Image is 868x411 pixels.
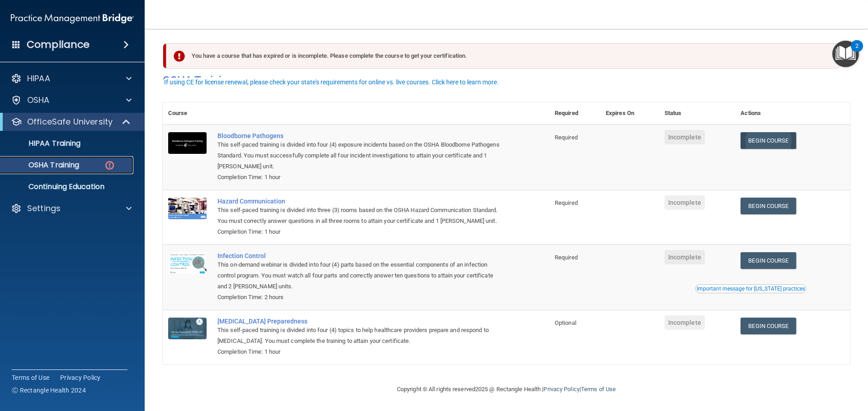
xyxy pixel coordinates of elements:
a: OfficeSafe University [11,116,131,127]
div: Completion Time: 1 hour [217,226,504,237]
div: This self-paced training is divided into four (4) topics to help healthcare providers prepare and... [217,325,504,346]
a: Terms of Use [581,386,616,393]
p: Continuing Education [6,182,129,191]
img: PMB logo [11,9,134,28]
th: Required [549,102,600,125]
h4: Compliance [27,38,90,51]
button: If using CE for license renewal, please check your state's requirements for online vs. live cours... [163,78,500,87]
th: Expires On [600,102,659,125]
p: HIPAA Training [6,139,80,148]
p: OSHA [27,95,50,106]
a: Begin Course [741,252,796,269]
div: Completion Time: 1 hour [217,346,504,357]
div: Completion Time: 2 hours [217,292,504,303]
a: Infection Control [217,252,504,259]
div: This on-demand webinar is divided into four (4) parts based on the essential components of an inf... [217,259,504,292]
p: OSHA Training [6,161,79,170]
p: HIPAA [27,73,50,84]
img: exclamation-circle-solid-danger.72ef9ffc.png [174,51,185,62]
div: Completion Time: 1 hour [217,172,504,183]
div: Important message for [US_STATE] practices [697,286,805,291]
div: This self-paced training is divided into three (3) rooms based on the OSHA Hazard Communication S... [217,205,504,226]
h4: OSHA Training [163,74,850,87]
a: OSHA [11,95,132,106]
span: Incomplete [665,250,705,264]
span: Required [555,199,578,206]
a: Begin Course [741,318,796,334]
a: Begin Course [741,198,796,214]
th: Course [163,102,212,125]
span: Required [555,134,578,141]
span: Ⓒ Rectangle Health 2024 [12,386,86,395]
p: OfficeSafe University [27,116,113,127]
a: Privacy Policy [543,386,579,393]
img: danger-circle.6113f641.png [104,160,115,171]
div: You have a course that has expired or is incomplete. Please complete the course to get your certi... [166,43,840,69]
p: Settings [27,203,61,214]
a: Bloodborne Pathogens [217,132,504,139]
button: Open Resource Center, 2 new notifications [832,41,859,67]
button: Read this if you are a dental practitioner in the state of CA [695,284,807,293]
span: Incomplete [665,195,705,210]
div: Copyright © All rights reserved 2025 @ Rectangle Health | | [341,375,671,404]
a: HIPAA [11,73,132,84]
div: If using CE for license renewal, please check your state's requirements for online vs. live cours... [164,79,499,85]
th: Status [659,102,736,125]
span: Optional [555,319,576,326]
a: Begin Course [741,132,796,149]
a: Hazard Communication [217,198,504,205]
div: 2 [855,46,859,58]
div: This self-paced training is divided into four (4) exposure incidents based on the OSHA Bloodborne... [217,139,504,172]
span: Required [555,254,578,261]
iframe: Drift Widget Chat Controller [712,347,857,383]
a: Privacy Policy [60,373,101,382]
th: Actions [735,102,850,125]
span: Incomplete [665,130,705,144]
a: [MEDICAL_DATA] Preparedness [217,318,504,325]
a: Settings [11,203,132,214]
span: Incomplete [665,315,705,330]
a: Terms of Use [12,373,49,382]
